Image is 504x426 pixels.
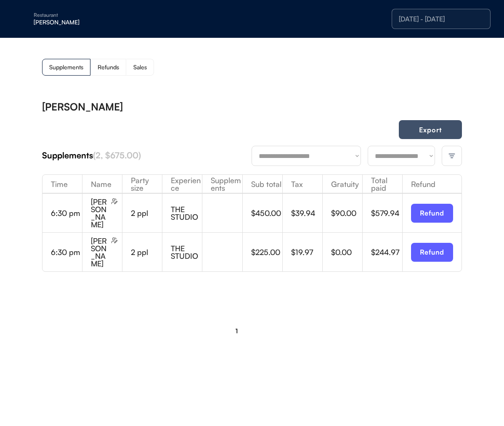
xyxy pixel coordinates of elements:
[251,248,282,256] div: $225.00
[202,176,242,192] div: Supplements
[371,248,402,256] div: $244.97
[133,64,147,70] div: Sales
[91,237,109,267] div: [PERSON_NAME]
[17,12,30,26] img: yH5BAEAAAAALAAAAAABAAEAAAIBRAA7
[49,64,83,70] div: Supplements
[291,248,322,256] div: $19.97
[122,176,162,192] div: Party size
[331,248,362,256] div: $0.00
[111,237,118,244] img: users-edit.svg
[42,102,123,112] div: [PERSON_NAME]
[236,328,238,334] div: 1
[331,209,362,217] div: $90.00
[363,176,402,192] div: Total paid
[34,19,140,25] div: [PERSON_NAME]
[131,248,162,256] div: 2 ppl
[171,245,202,260] div: THE STUDIO
[98,64,119,70] div: Refunds
[371,209,402,217] div: $579.94
[323,180,362,188] div: Gratuity
[162,176,202,192] div: Experience
[448,152,456,160] img: filter-lines.svg
[411,204,453,223] button: Refund
[291,209,322,217] div: $39.94
[399,16,483,22] div: [DATE] - [DATE]
[34,13,140,18] div: Restaurant
[403,180,462,188] div: Refund
[131,209,162,217] div: 2 ppl
[93,150,141,160] font: (2, $675.00)
[51,248,82,256] div: 6:30 pm
[42,150,252,161] div: Supplements
[283,180,322,188] div: Tax
[399,120,462,139] button: Export
[82,180,122,188] div: Name
[251,209,282,217] div: $450.00
[42,180,82,188] div: Time
[111,198,118,205] img: users-edit.svg
[411,243,453,262] button: Refund
[171,205,202,221] div: THE STUDIO
[243,180,282,188] div: Sub total
[91,198,109,228] div: [PERSON_NAME]
[51,209,82,217] div: 6:30 pm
